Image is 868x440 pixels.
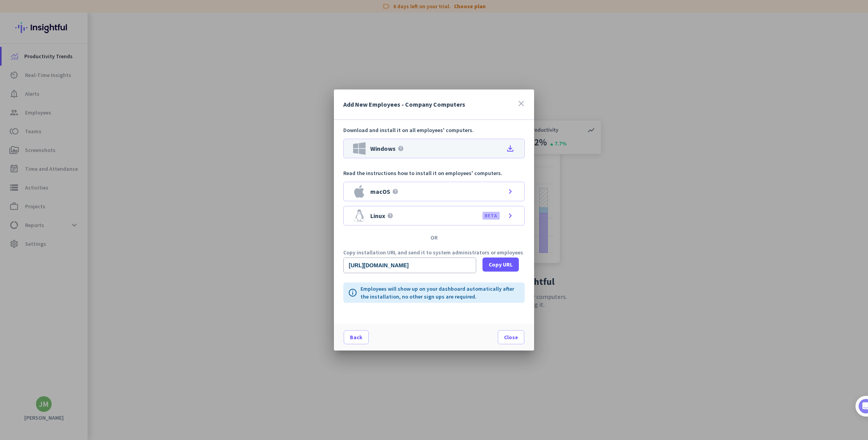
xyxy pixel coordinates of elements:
[387,213,393,219] i: help
[506,144,515,153] i: file_download
[360,285,520,300] p: Employees will show up on your dashboard automatically after the installation, no other sign ups ...
[489,261,513,268] span: Copy URL
[348,288,357,297] i: info
[343,169,525,177] p: Read the instructions how to install it on employees' computers.
[370,188,390,195] span: macOS
[334,235,534,240] div: OR
[516,99,526,108] i: close
[392,188,398,195] i: help
[353,209,366,222] img: Linux
[343,250,525,255] p: Copy installation URL and send it to system administrators or employees
[353,185,366,198] img: macOS
[343,258,476,273] input: Public download URL
[506,187,515,196] i: chevron_right
[485,213,497,219] label: BETA
[343,101,465,107] h3: Add New Employees - Company Computers
[350,333,362,341] span: Back
[343,126,525,134] p: Download and install it on all employees' computers.
[482,258,519,272] button: Copy URL
[504,333,518,341] span: Close
[370,213,385,219] span: Linux
[506,211,515,220] i: chevron_right
[370,145,396,152] span: Windows
[353,142,366,155] img: Windows
[344,330,369,344] button: Back
[398,145,404,152] i: help
[498,330,524,344] button: Close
